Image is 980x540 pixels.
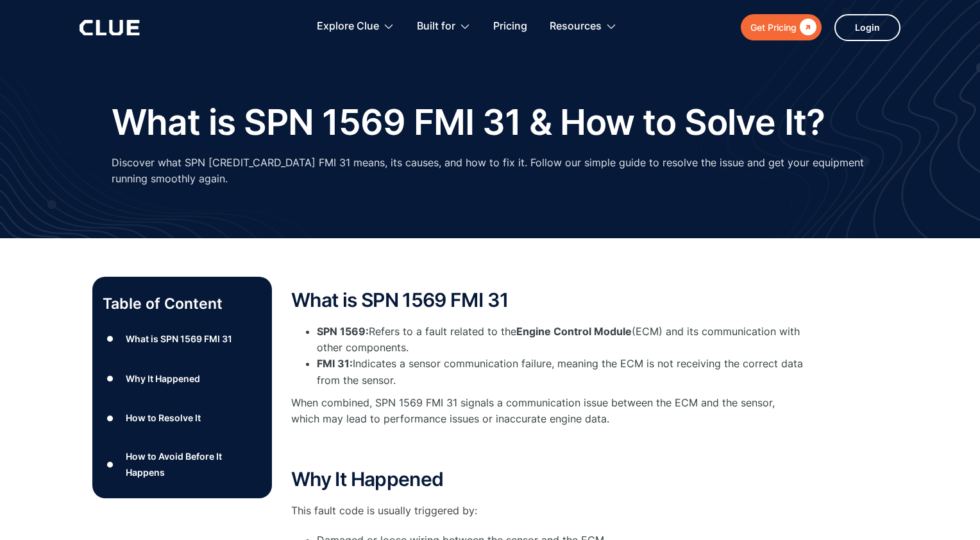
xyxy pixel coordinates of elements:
[126,331,232,347] div: What is SPN 1569 FMI 31
[112,103,825,142] h1: What is SPN 1569 FMI 31 & How to Solve It?
[126,410,201,426] div: How to Resolve It
[103,408,118,428] div: ●
[317,324,804,356] li: Refers to a fault related to the (ECM) and its communication with other components.
[317,6,379,47] div: Explore Clue
[103,369,118,388] div: ●
[103,329,118,349] div: ●
[112,155,868,187] p: Discover what SPN [CREDIT_CARD_DATA] FMI 31 means, its causes, and how to fix it. Follow our simp...
[550,6,617,47] div: Resources
[317,357,353,370] strong: FMI 31:
[291,503,804,519] p: This fault code is usually triggered by:
[103,329,262,349] a: ●What is SPN 1569 FMI 31
[741,14,822,40] a: Get Pricing
[317,356,804,388] li: Indicates a sensor communication failure, meaning the ECM is not receiving the correct data from ...
[291,440,804,456] p: ‍
[291,290,804,311] h2: What is SPN 1569 FMI 31
[516,325,632,338] strong: Engine Control Module
[797,19,816,35] div: 
[103,408,262,428] a: ●How to Resolve It
[103,455,118,474] div: ●
[103,369,262,388] a: ●Why It Happened
[103,293,262,314] p: Table of Content
[317,6,394,47] div: Explore Clue
[750,19,797,35] div: Get Pricing
[550,6,602,47] div: Resources
[103,448,262,480] a: ●How to Avoid Before It Happens
[126,448,262,480] div: How to Avoid Before It Happens
[291,395,804,427] p: When combined, SPN 1569 FMI 31 signals a communication issue between the ECM and the sensor, whic...
[417,6,471,47] div: Built for
[317,325,369,338] strong: SPN 1569:
[291,469,804,490] h2: Why It Happened
[493,6,527,47] a: Pricing
[417,6,455,47] div: Built for
[834,14,900,41] a: Login
[126,370,200,387] div: Why It Happened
